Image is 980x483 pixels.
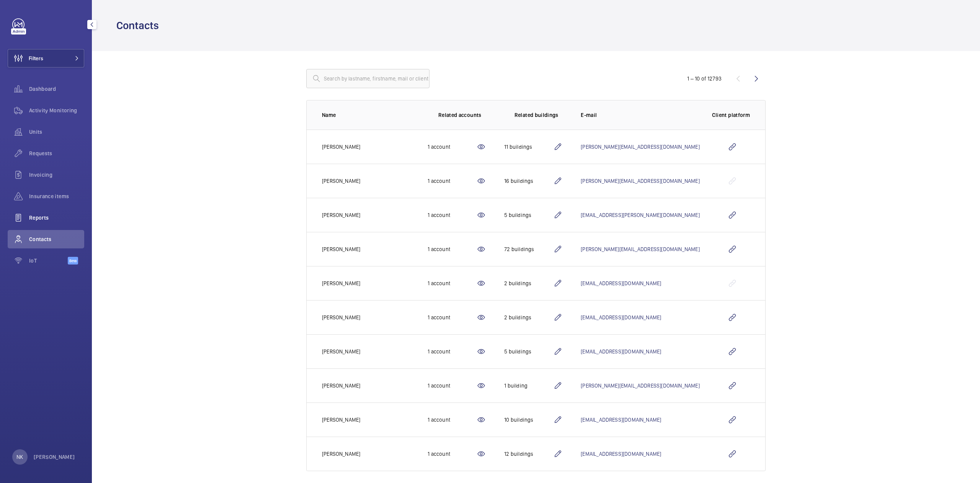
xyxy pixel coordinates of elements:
div: 16 buildings [504,177,553,185]
a: [EMAIL_ADDRESS][DOMAIN_NAME] [581,314,661,320]
div: 1 account [428,382,477,389]
span: Invoicing [29,171,84,179]
span: Activity Monitoring [29,107,84,114]
p: NK [16,453,23,461]
p: [PERSON_NAME] [34,453,75,461]
p: [PERSON_NAME] [322,177,360,185]
button: Filters [8,49,84,67]
span: Reports [29,214,84,222]
div: 10 buildings [504,416,553,424]
div: 5 buildings [504,211,553,219]
div: 11 buildings [504,143,553,151]
div: 1 account [428,177,477,185]
p: [PERSON_NAME] [322,279,360,287]
a: [PERSON_NAME][EMAIL_ADDRESS][DOMAIN_NAME] [581,383,699,389]
div: 1 account [428,245,477,253]
div: 1 account [428,450,477,458]
a: [EMAIL_ADDRESS][DOMAIN_NAME] [581,417,661,423]
p: [PERSON_NAME] [322,143,360,151]
div: 12 buildings [504,450,553,458]
div: 5 buildings [504,348,553,355]
div: 2 buildings [504,279,553,287]
span: Beta [68,257,78,264]
a: [EMAIL_ADDRESS][DOMAIN_NAME] [581,451,661,457]
div: 1 account [428,279,477,287]
span: IoT [29,257,68,264]
p: Related accounts [438,111,482,119]
input: Search by lastname, firstname, mail or client [306,69,430,88]
div: 1 account [428,348,477,355]
div: 1 – 10 of 12793 [687,75,722,82]
span: Units [29,128,84,136]
p: [PERSON_NAME] [322,348,360,355]
p: [PERSON_NAME] [322,211,360,219]
p: [PERSON_NAME] [322,382,360,389]
span: Filters [29,54,43,62]
p: Related buildings [514,111,559,119]
div: 1 account [428,416,477,424]
div: 1 account [428,143,477,151]
a: [EMAIL_ADDRESS][DOMAIN_NAME] [581,348,661,355]
h1: Contacts [116,18,163,33]
span: Requests [29,149,84,157]
p: [PERSON_NAME] [322,450,360,458]
span: Dashboard [29,85,84,93]
div: 2 buildings [504,314,553,321]
span: Insurance items [29,192,84,200]
div: 1 account [428,314,477,321]
a: [PERSON_NAME][EMAIL_ADDRESS][DOMAIN_NAME] [581,144,699,150]
div: 1 building [504,382,553,389]
a: [PERSON_NAME][EMAIL_ADDRESS][DOMAIN_NAME] [581,178,699,184]
p: Name [322,111,415,119]
div: 72 buildings [504,245,553,253]
span: Contacts [29,235,84,243]
p: Client platform [712,111,750,119]
p: [PERSON_NAME] [322,314,360,321]
p: [PERSON_NAME] [322,245,360,253]
div: 1 account [428,211,477,219]
a: [EMAIL_ADDRESS][PERSON_NAME][DOMAIN_NAME] [581,212,699,218]
p: E-mail [581,111,699,119]
a: [PERSON_NAME][EMAIL_ADDRESS][DOMAIN_NAME] [581,246,699,252]
p: [PERSON_NAME] [322,416,360,424]
a: [EMAIL_ADDRESS][DOMAIN_NAME] [581,280,661,286]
